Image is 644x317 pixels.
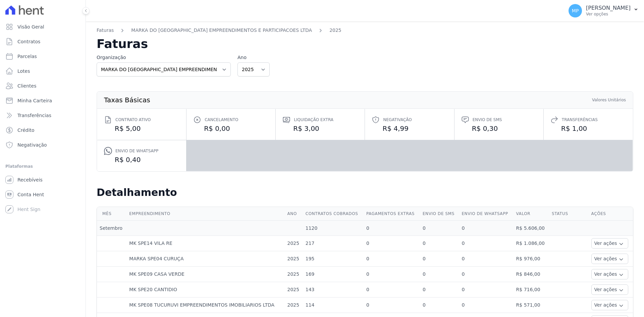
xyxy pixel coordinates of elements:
h2: Faturas [97,38,633,50]
td: 0 [364,298,420,313]
th: Taxas Básicas [104,97,151,103]
a: Parcelas [3,50,83,63]
a: Conta Hent [3,188,83,201]
td: 0 [459,282,513,298]
button: Ver ações [591,254,628,264]
th: Valor [514,207,549,221]
a: Transferências [3,109,83,122]
span: Lotes [17,68,30,74]
td: 0 [420,282,459,298]
dd: R$ 0,30 [461,124,537,133]
a: Minha Carteira [3,94,83,107]
td: 2025 [285,251,303,267]
td: MARKA SPE04 CURUÇA [126,251,284,267]
th: Contratos cobrados [303,207,364,221]
td: MK SPE09 CASA VERDE [126,267,284,282]
td: 143 [303,282,364,298]
td: 217 [303,236,364,251]
td: 2025 [285,236,303,251]
td: 1120 [303,221,364,236]
a: Contratos [3,35,83,48]
a: Faturas [97,27,114,34]
td: R$ 716,00 [514,282,549,298]
td: 169 [303,267,364,282]
td: 0 [364,236,420,251]
nav: Breadcrumb [97,27,633,38]
td: 195 [303,251,364,267]
button: Ver ações [591,300,628,310]
td: R$ 1.086,00 [514,236,549,251]
a: Recebíveis [3,173,83,187]
td: 0 [364,267,420,282]
button: MP [PERSON_NAME] Ver opções [563,1,644,20]
td: 2025 [285,267,303,282]
th: Mês [97,207,126,221]
td: 0 [420,267,459,282]
td: 0 [364,251,420,267]
div: Plataformas [5,162,80,170]
th: Status [549,207,589,221]
td: MK SPE14 VILA RE [126,236,284,251]
th: Ações [589,207,633,221]
span: Minha Carteira [17,97,52,104]
button: Ver ações [591,269,628,279]
span: Transferências [562,116,598,123]
td: 0 [459,236,513,251]
td: 0 [459,221,513,236]
th: Valores Unitários [592,97,626,103]
a: Lotes [3,64,83,78]
span: Conta Hent [17,191,44,198]
a: Crédito [3,123,83,137]
a: Visão Geral [3,20,83,34]
p: Ver opções [586,11,631,17]
a: Negativação [3,138,83,152]
dd: R$ 5,00 [104,124,179,133]
th: Ano [285,207,303,221]
span: Recebíveis [17,176,43,183]
td: 0 [364,221,420,236]
td: 0 [459,267,513,282]
th: Pagamentos extras [364,207,420,221]
td: 114 [303,298,364,313]
label: Organização [97,54,231,61]
button: Ver ações [591,238,628,249]
dd: R$ 3,00 [282,124,358,133]
td: 0 [364,282,420,298]
td: R$ 5.606,00 [514,221,549,236]
span: Clientes [17,83,36,89]
th: Envio de Whatsapp [459,207,513,221]
h2: Detalhamento [97,187,633,199]
span: Transferências [17,112,51,119]
button: Ver ações [591,284,628,295]
td: 0 [420,298,459,313]
dd: R$ 0,00 [193,124,269,133]
span: Visão Geral [17,23,44,30]
td: 0 [459,251,513,267]
a: MARKA DO [GEOGRAPHIC_DATA] EMPREENDIMENTOS E PARTICIPACOES LTDA [131,27,312,34]
td: MK SPE08 TUCURUVI EMPREENDIMENTOS IMOBILIARIOS LTDA [126,298,284,313]
td: 2025 [285,298,303,313]
td: 0 [420,236,459,251]
label: Ano [237,54,270,61]
span: Negativação [383,116,412,123]
a: Clientes [3,79,83,93]
span: Cancelamento [205,116,238,123]
span: Crédito [17,127,35,134]
a: 2025 [329,27,341,34]
span: Parcelas [17,53,37,60]
th: Empreendimento [126,207,284,221]
dd: R$ 1,00 [550,124,626,133]
p: [PERSON_NAME] [586,5,631,11]
span: Liquidação extra [294,116,333,123]
td: 0 [420,251,459,267]
dd: R$ 0,40 [104,155,179,164]
td: R$ 571,00 [514,298,549,313]
td: 0 [459,298,513,313]
td: MK SPE20 CANTIDIO [126,282,284,298]
td: 0 [420,221,459,236]
th: Envio de SMS [420,207,459,221]
span: Contrato ativo [115,116,151,123]
span: Contratos [17,38,40,45]
span: Negativação [17,142,47,148]
td: R$ 846,00 [514,267,549,282]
